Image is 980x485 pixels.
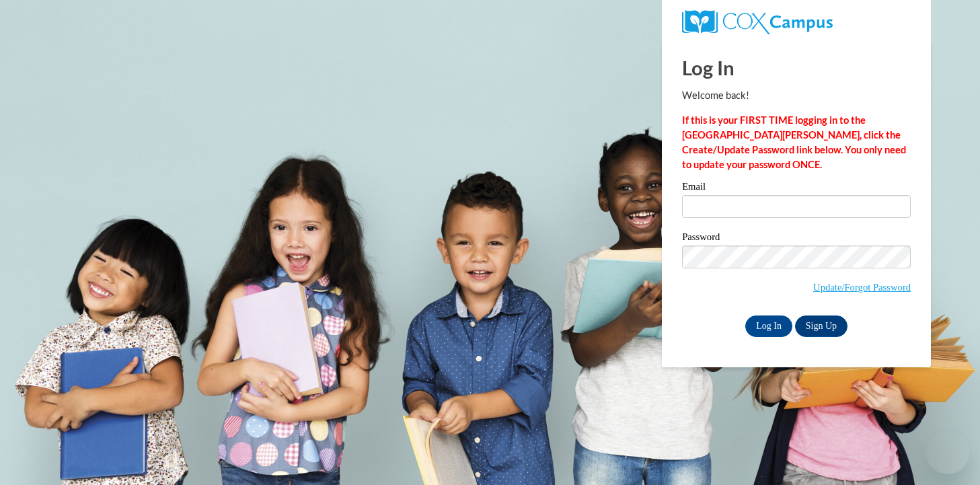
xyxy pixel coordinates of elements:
a: COX Campus [682,10,911,34]
input: Log In [745,315,792,337]
a: Update/Forgot Password [813,282,911,293]
img: COX Campus [682,10,833,34]
label: Password [682,232,911,246]
a: Sign Up [795,315,847,337]
p: Welcome back! [682,88,911,103]
label: Email [682,182,911,195]
strong: If this is your FIRST TIME logging in to the [GEOGRAPHIC_DATA][PERSON_NAME], click the Create/Upd... [682,114,906,170]
h1: Log In [682,54,911,81]
iframe: Button to launch messaging window [926,431,969,474]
